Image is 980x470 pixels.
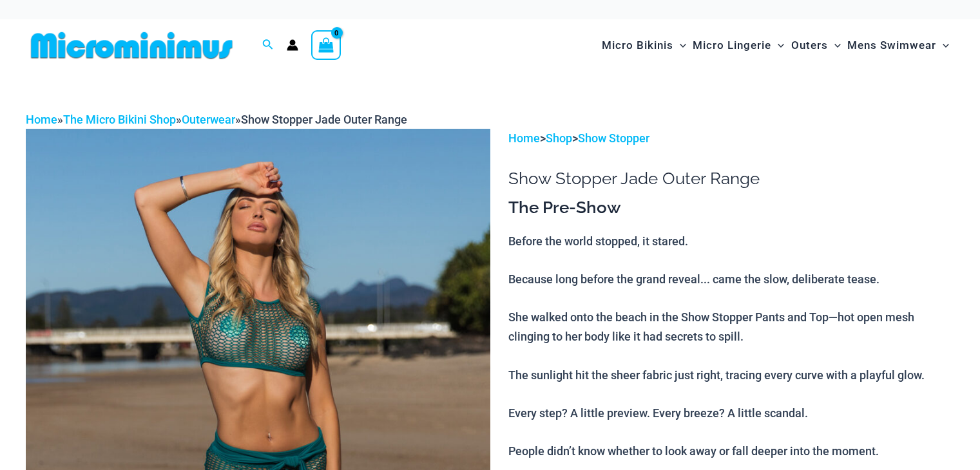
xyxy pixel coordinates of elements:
h3: The Pre-Show [508,197,954,219]
span: Menu Toggle [673,29,686,62]
span: Outers [791,29,828,62]
span: Menu Toggle [828,29,841,62]
p: > > [508,129,954,148]
a: Mens SwimwearMenu ToggleMenu Toggle [844,26,952,65]
a: View Shopping Cart, empty [311,30,341,60]
a: Outerwear [182,113,235,126]
a: Micro LingerieMenu ToggleMenu Toggle [689,26,787,65]
span: Show Stopper Jade Outer Range [241,113,407,126]
a: The Micro Bikini Shop [63,113,176,126]
span: Mens Swimwear [847,29,936,62]
nav: Site Navigation [597,24,954,67]
span: Menu Toggle [936,29,949,62]
img: MM SHOP LOGO FLAT [26,31,238,60]
a: Micro BikinisMenu ToggleMenu Toggle [599,26,689,65]
a: OutersMenu ToggleMenu Toggle [788,26,844,65]
span: » » » [26,113,407,126]
a: Account icon link [287,39,298,51]
span: Micro Lingerie [693,29,771,62]
a: Show Stopper [578,131,649,145]
a: Home [26,113,57,126]
h1: Show Stopper Jade Outer Range [508,169,954,189]
span: Menu Toggle [771,29,784,62]
a: Shop [546,131,572,145]
span: Micro Bikinis [602,29,673,62]
a: Search icon link [262,37,274,53]
a: Home [508,131,540,145]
